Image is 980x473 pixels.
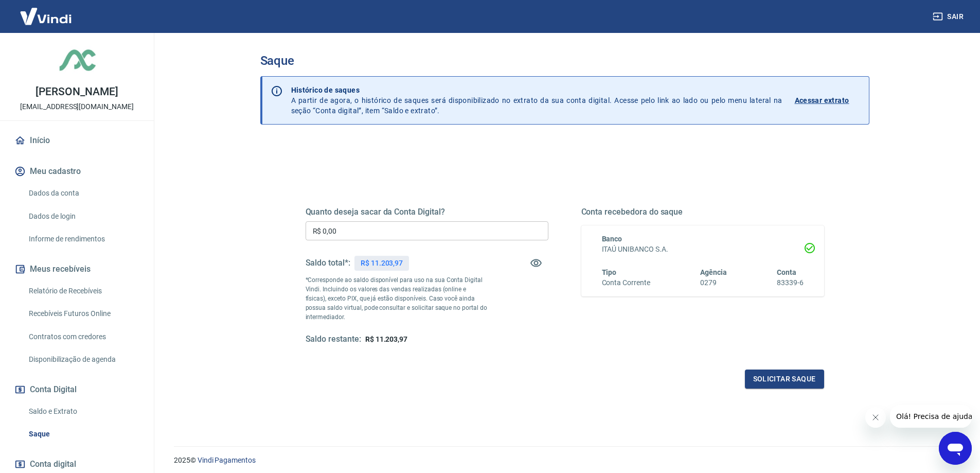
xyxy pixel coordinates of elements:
a: Saque [25,424,141,445]
h5: Saldo total*: [306,258,350,268]
button: Sair [931,7,968,26]
span: Conta [777,268,796,276]
h5: Quanto deseja sacar da Conta Digital? [306,207,548,217]
span: Tipo [602,268,617,276]
p: *Corresponde ao saldo disponível para uso na sua Conta Digital Vindi. Incluindo os valores das ve... [306,275,488,322]
span: Banco [602,235,622,243]
a: Disponibilização de agenda [25,349,141,370]
p: Histórico de saques [291,85,782,95]
a: Saldo e Extrato [25,401,141,422]
a: Relatório de Recebíveis [25,281,141,302]
button: Meu cadastro [12,160,141,183]
p: 2025 © [174,455,955,466]
span: Agência [700,268,727,276]
a: Dados de login [25,206,141,227]
img: Vindi [12,1,79,32]
a: Informe de rendimentos [25,229,141,250]
h3: Saque [260,54,869,68]
a: Início [12,129,141,152]
iframe: Botão para abrir a janela de mensagens [939,432,972,465]
p: Acessar extrato [795,95,849,106]
h6: 83339-6 [777,277,804,288]
button: Solicitar saque [745,370,824,389]
a: Contratos com credores [25,326,141,347]
span: Olá! Precisa de ajuda? [6,7,86,15]
h5: Saldo restante: [306,334,361,345]
button: Conta Digital [12,378,141,401]
button: Meus recebíveis [12,258,141,281]
a: Vindi Pagamentos [198,456,256,464]
p: A partir de agora, o histórico de saques será disponibilizado no extrato da sua conta digital. Ac... [291,85,782,116]
span: Conta digital [30,457,76,471]
a: Acessar extrato [795,85,861,116]
h6: ITAÚ UNIBANCO S.A. [602,244,804,255]
h6: Conta Corrente [602,277,650,288]
iframe: Fechar mensagem [865,407,886,428]
img: ade03b2a-cc71-4440-9322-e333dd00bdcb.jpeg [57,41,98,82]
h5: Conta recebedora do saque [581,207,824,217]
a: Recebíveis Futuros Online [25,303,141,324]
p: R$ 11.203,97 [361,258,403,269]
p: [EMAIL_ADDRESS][DOMAIN_NAME] [20,101,134,112]
h6: 0279 [700,277,727,288]
span: R$ 11.203,97 [365,335,407,343]
p: [PERSON_NAME] [35,86,118,97]
a: Dados da conta [25,183,141,204]
iframe: Mensagem da empresa [890,405,972,428]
